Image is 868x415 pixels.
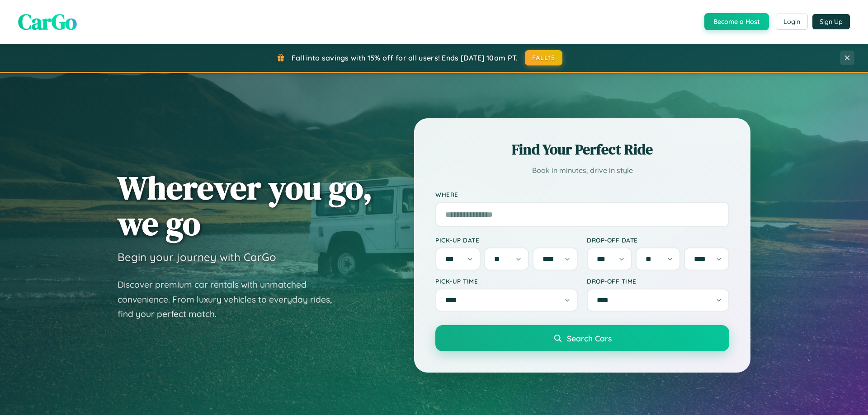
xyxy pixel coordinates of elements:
h2: Find Your Perfect Ride [435,140,729,159]
span: Fall into savings with 15% off for all users! Ends [DATE] 10am PT. [292,53,518,62]
button: Login [776,14,808,30]
h1: Wherever you go, we go [118,170,373,241]
button: Sign Up [812,14,850,29]
label: Drop-off Date [587,236,729,244]
p: Book in minutes, drive in style [435,164,729,177]
p: Discover premium car rentals with unmatched convenience. From luxury vehicles to everyday rides, ... [118,277,344,322]
button: FALL15 [525,50,563,65]
button: Search Cars [435,325,729,351]
label: Where [435,191,729,198]
span: CarGo [18,7,77,37]
label: Pick-up Time [435,277,578,285]
h3: Begin your journey with CarGo [118,250,276,264]
span: Search Cars [567,333,612,343]
button: Become a Host [704,13,769,30]
label: Pick-up Date [435,236,578,244]
label: Drop-off Time [587,277,729,285]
